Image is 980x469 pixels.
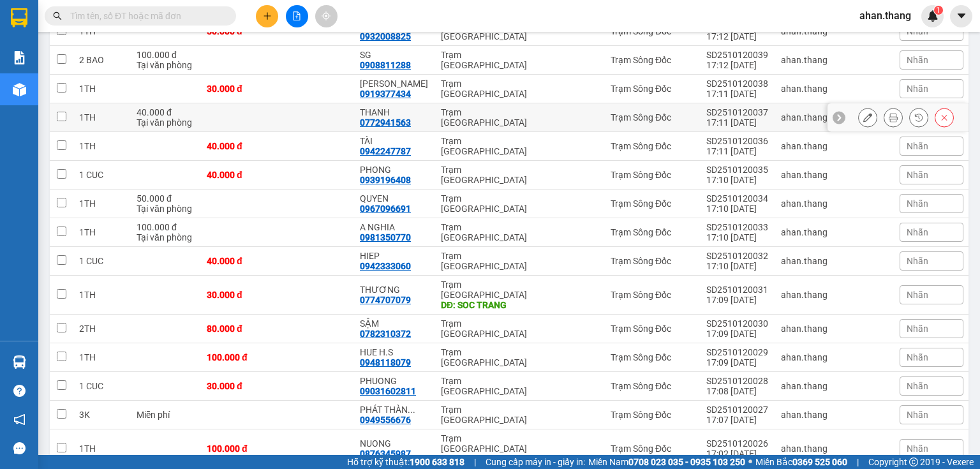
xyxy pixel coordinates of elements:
[706,165,768,175] div: SD2510120035
[706,175,768,185] div: 17:10 [DATE]
[360,438,428,449] div: NUONG
[347,455,464,469] span: Hỗ trợ kỹ thuật:
[706,117,768,128] div: 17:11 [DATE]
[907,290,928,300] span: Nhãn
[13,355,26,369] img: warehouse-icon
[706,251,768,261] div: SD2510120032
[79,198,124,209] div: 1TH
[441,222,528,242] div: Trạm [GEOGRAPHIC_DATA]
[907,227,928,237] span: Nhãn
[360,357,411,368] div: 0948118079
[781,290,828,300] div: ahan.thang
[322,11,330,20] span: aim
[79,381,124,391] div: 1 CUC
[706,386,768,396] div: 17:08 [DATE]
[263,11,272,20] span: plus
[137,232,194,242] div: Tại văn phòng
[79,112,124,123] div: 1TH
[53,11,62,20] span: search
[360,136,428,146] div: TÀI
[137,107,194,117] div: 40.000 đ
[441,165,528,185] div: Trạm [GEOGRAPHIC_DATA]
[781,227,828,237] div: ahan.thang
[408,405,415,415] span: ...
[360,405,428,415] div: PHÁT THÀNH CÔNG
[849,8,921,24] span: ahan.thang
[70,9,221,23] input: Tìm tên, số ĐT hoặc mã đơn
[256,5,278,27] button: plus
[748,459,752,465] span: ⚪️
[79,227,124,237] div: 1TH
[11,8,27,27] img: logo-vxr
[79,410,124,420] div: 3K
[441,433,528,454] div: Trạm [GEOGRAPHIC_DATA]
[927,10,939,22] img: icon-new-feature
[137,204,194,214] div: Tại văn phòng
[207,84,271,94] div: 30.000 đ
[360,146,411,156] div: 0942247787
[781,352,828,362] div: ahan.thang
[706,50,768,60] div: SD2510120039
[207,443,271,454] div: 100.000 đ
[781,141,828,151] div: ahan.thang
[611,443,694,454] div: Trạm Sông Đốc
[781,84,828,94] div: ahan.thang
[950,5,972,27] button: caret-down
[79,324,124,334] div: 2TH
[706,347,768,357] div: SD2510120029
[611,227,694,237] div: Trạm Sông Đốc
[207,352,271,362] div: 100.000 đ
[441,78,528,99] div: Trạm [GEOGRAPHIC_DATA]
[907,256,928,266] span: Nhãn
[441,107,528,128] div: Trạm [GEOGRAPHIC_DATA]
[706,357,768,368] div: 17:09 [DATE]
[441,454,528,464] div: DĐ: AN LAC
[137,410,194,420] div: Miễn phí
[781,112,828,123] div: ahan.thang
[706,415,768,425] div: 17:07 [DATE]
[706,60,768,70] div: 17:12 [DATE]
[441,251,528,271] div: Trạm [GEOGRAPHIC_DATA]
[857,455,859,469] span: |
[137,193,194,204] div: 50.000 đ
[360,318,428,329] div: SẬM
[441,279,528,300] div: Trạm [GEOGRAPHIC_DATA]
[781,381,828,391] div: ahan.thang
[706,376,768,386] div: SD2510120028
[858,108,877,127] div: Sửa đơn hàng
[441,405,528,425] div: Trạm [GEOGRAPHIC_DATA]
[360,261,411,271] div: 0942333060
[706,146,768,156] div: 17:11 [DATE]
[137,222,194,232] div: 100.000 đ
[907,141,928,151] span: Nhãn
[611,410,694,420] div: Trạm Sông Đốc
[611,290,694,300] div: Trạm Sông Đốc
[207,290,271,300] div: 30.000 đ
[611,141,694,151] div: Trạm Sông Đốc
[781,443,828,454] div: ahan.thang
[611,256,694,266] div: Trạm Sông Đốc
[907,84,928,94] span: Nhãn
[781,410,828,420] div: ahan.thang
[441,50,528,70] div: Trạm [GEOGRAPHIC_DATA]
[441,318,528,339] div: Trạm [GEOGRAPHIC_DATA]
[706,449,768,459] div: 17:02 [DATE]
[706,89,768,99] div: 17:11 [DATE]
[706,193,768,204] div: SD2510120034
[360,78,428,89] div: CHU TUAN
[360,31,411,41] div: 0932008825
[781,324,828,334] div: ahan.thang
[360,89,411,99] div: 0919377434
[907,170,928,180] span: Nhãn
[907,381,928,391] span: Nhãn
[706,31,768,41] div: 17:12 [DATE]
[611,381,694,391] div: Trạm Sông Đốc
[137,50,194,60] div: 100.000 đ
[781,198,828,209] div: ahan.thang
[781,55,828,65] div: ahan.thang
[628,457,745,467] strong: 0708 023 035 - 0935 103 250
[360,449,411,459] div: 0876345987
[137,60,194,70] div: Tại văn phòng
[474,455,476,469] span: |
[79,141,124,151] div: 1TH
